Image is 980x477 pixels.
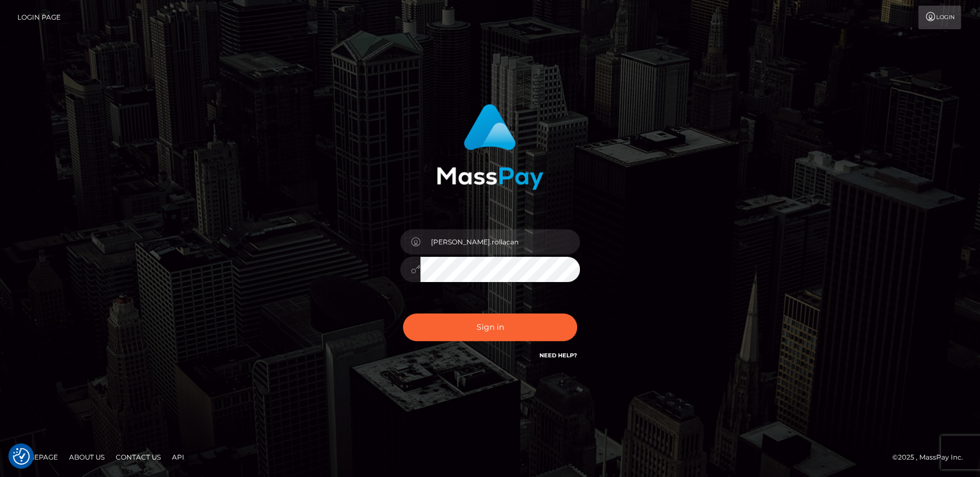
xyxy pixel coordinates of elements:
a: Need Help? [539,352,577,359]
img: MassPay Login [437,104,543,190]
img: Revisit consent button [13,448,30,465]
a: API [167,448,189,466]
input: Username... [420,229,580,255]
a: Homepage [12,448,62,466]
a: Contact Us [111,448,165,466]
a: About Us [65,448,109,466]
button: Sign in [403,314,577,341]
a: Login Page [17,6,61,29]
a: Login [918,6,961,29]
button: Consent Preferences [13,448,30,465]
div: © 2025 , MassPay Inc. [892,451,972,464]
